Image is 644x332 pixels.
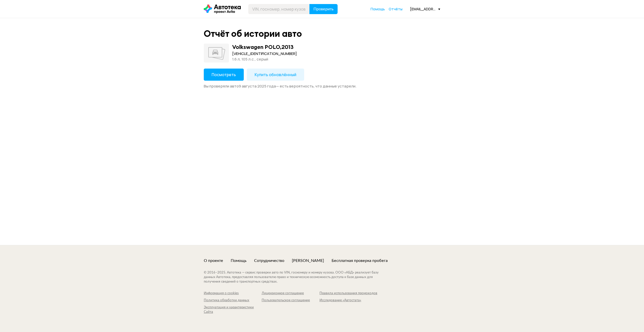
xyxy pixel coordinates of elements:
a: Эксплуатация и характеристики Сайта [204,305,262,314]
a: Помощь [231,258,247,263]
div: Volkswagen POLO , 2013 [232,44,294,50]
div: Отчёт об истории авто [204,28,302,39]
a: Бесплатная проверка пробега [332,258,388,263]
a: Помощь [371,7,385,12]
span: Помощь [371,7,385,11]
a: Лицензионное соглашение [262,291,319,296]
span: Посмотреть [212,72,236,77]
a: Исследование «Автостата» [319,298,377,303]
a: О проекте [204,258,223,263]
div: Вы проверяли авто 9 августа 2025 года — есть вероятность, что данные устарели. [204,84,440,89]
a: Сотрудничество [254,258,284,263]
span: Отчёты [389,7,403,11]
a: Политика обработки данных [204,298,262,303]
div: [VEHICLE_IDENTIFICATION_NUMBER] [232,51,297,56]
input: VIN, госномер, номер кузова [248,4,310,14]
span: Купить обновлённый [255,72,296,77]
a: [PERSON_NAME] [292,258,324,263]
span: Проверить [313,7,334,11]
div: 1.6 л, 105 л.c., серый [232,56,297,62]
div: © 2016– 2025 . Автотека — сервис проверки авто по VIN, госномеру и номеру кузова. ООО «АБД» реали... [204,270,389,284]
a: Информация о cookies [204,291,262,296]
button: Проверить [309,4,338,14]
button: Посмотреть [204,69,244,81]
div: [EMAIL_ADDRESS][DOMAIN_NAME] [410,7,440,11]
a: Отчёты [389,7,403,12]
a: Правила использования промокодов [319,291,377,296]
a: Пользовательское соглашение [262,298,319,303]
button: Купить обновлённый [247,69,304,81]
